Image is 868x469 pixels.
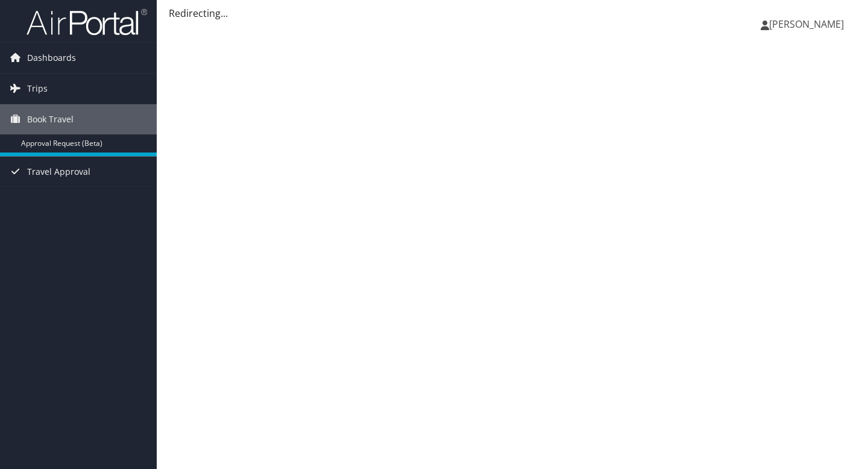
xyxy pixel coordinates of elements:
[27,157,90,187] span: Travel Approval
[27,104,74,134] span: Book Travel
[27,74,48,104] span: Trips
[27,43,76,73] span: Dashboards
[169,6,856,20] div: Redirecting...
[27,8,147,36] img: airportal-logo.png
[761,6,856,42] a: [PERSON_NAME]
[769,17,844,31] span: [PERSON_NAME]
